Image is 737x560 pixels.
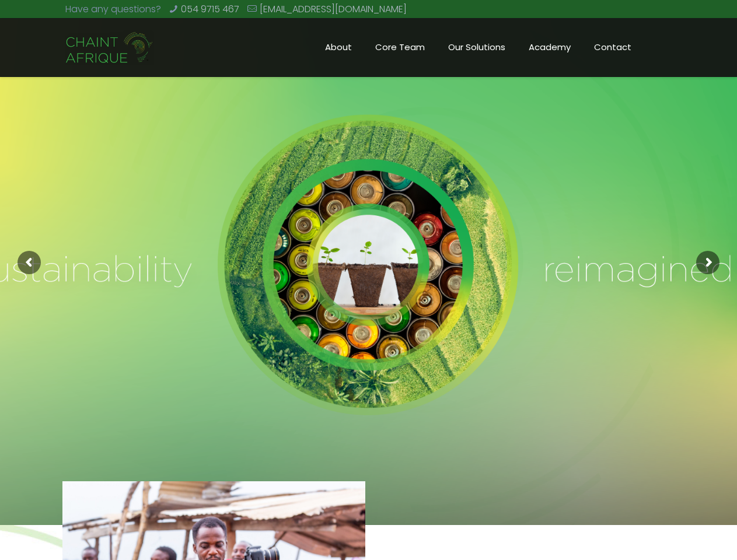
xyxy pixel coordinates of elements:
a: Our Solutions [436,18,517,76]
img: Chaint_Afrique-20 [65,30,154,65]
a: Core Team [364,18,436,76]
a: [EMAIL_ADDRESS][DOMAIN_NAME] [260,2,407,16]
a: Contact [582,18,643,76]
span: Core Team [364,38,436,56]
a: Academy [517,18,582,76]
span: Contact [582,38,643,56]
a: About [313,18,364,76]
a: Chaint Afrique [65,18,154,76]
span: Academy [517,38,582,56]
span: About [313,38,364,56]
span: Our Solutions [436,38,517,56]
a: 054 9715 467 [181,2,239,16]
